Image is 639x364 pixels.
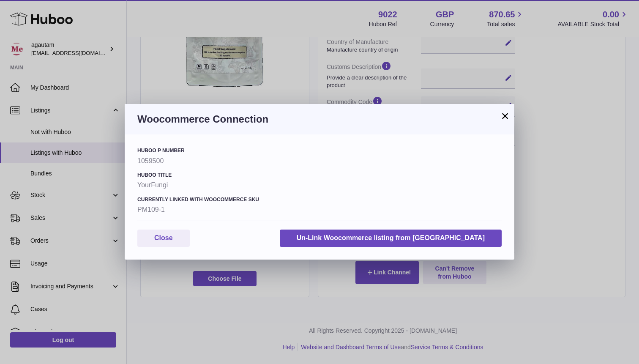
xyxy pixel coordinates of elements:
[137,112,502,126] h3: Woocommerce Connection
[137,196,502,203] h4: Currently Linked with Woocommerce SKU
[137,147,502,154] h4: Huboo P number
[280,230,502,247] button: Un-Link Woocommerce listing from [GEOGRAPHIC_DATA]
[137,205,502,214] strong: PM109-1
[137,172,502,178] h4: Huboo Title
[137,181,502,190] strong: YourFungi
[137,156,502,166] strong: 1059500
[500,111,510,121] button: ×
[137,230,190,247] button: Close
